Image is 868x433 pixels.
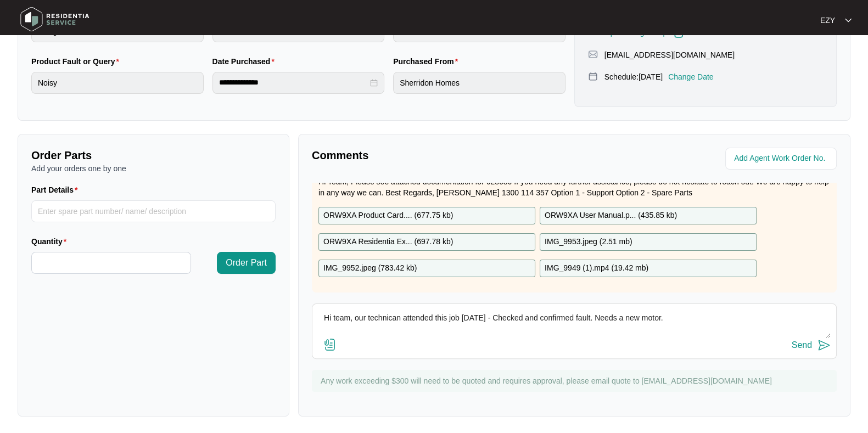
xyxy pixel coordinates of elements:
[393,72,565,94] input: Purchased From
[604,49,735,60] p: [EMAIL_ADDRESS][DOMAIN_NAME]
[323,262,417,274] p: IMG_9952.jpeg ( 783.42 kb )
[318,310,831,338] textarea: Hi team, our technican attended this job [DATE] - Checked and confirmed fault. Needs a new motor.
[31,163,276,174] p: Add your orders one by one
[318,176,830,198] p: Hi Team, Please see attached documentation for 628686 If you need any further assistance, please ...
[323,338,337,351] img: file-attachment-doc.svg
[219,77,368,88] input: Date Purchased
[31,148,276,163] p: Order Parts
[845,18,852,23] img: dropdown arrow
[16,3,93,36] img: residentia service logo
[321,375,831,386] p: Any work exceeding $300 will need to be quoted and requires approval, please email quote to [EMAI...
[734,152,830,165] input: Add Agent Work Order No.
[792,338,831,353] button: Send
[588,71,598,81] img: map-pin
[323,236,453,248] p: ORW9XA Residentia Ex... ( 697.78 kb )
[792,340,812,350] div: Send
[604,71,663,82] p: Schedule: [DATE]
[31,200,276,222] input: Part Details
[668,71,714,82] p: Change Date
[212,56,279,67] label: Date Purchased
[393,56,462,67] label: Purchased From
[323,210,453,222] p: ORW9XA Product Card.... ( 677.75 kb )
[545,262,648,274] p: IMG_9949 (1).mp4 ( 19.42 mb )
[32,252,191,273] input: Quantity
[226,256,267,269] span: Order Part
[312,148,567,163] p: Comments
[31,184,82,195] label: Part Details
[217,252,276,274] button: Order Part
[31,236,71,247] label: Quantity
[31,56,124,67] label: Product Fault or Query
[545,236,632,248] p: IMG_9953.jpeg ( 2.51 mb )
[31,72,204,94] input: Product Fault or Query
[588,49,598,59] img: map-pin
[817,339,831,352] img: send-icon.svg
[545,210,677,222] p: ORW9XA User Manual.p... ( 435.85 kb )
[820,15,835,26] p: EZY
